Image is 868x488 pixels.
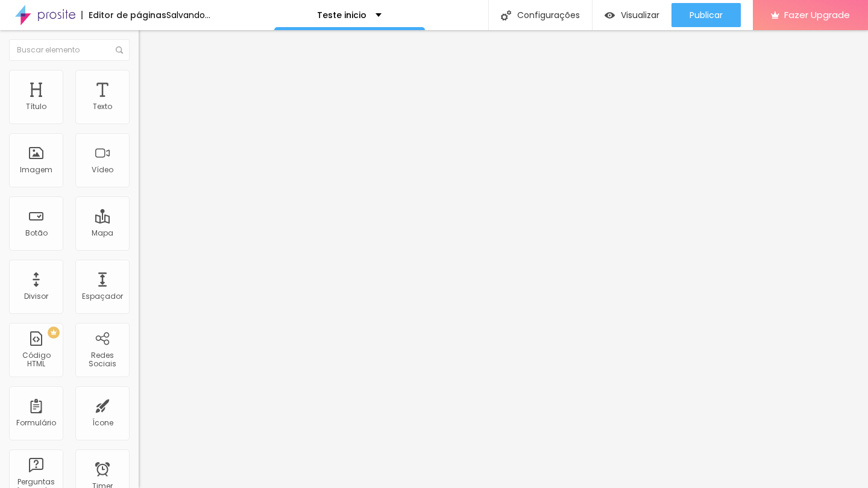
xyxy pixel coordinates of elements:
div: Ícone [92,419,113,427]
span: Visualizar [621,10,659,20]
div: Botão [25,229,48,237]
div: Salvando... [166,11,210,19]
div: Imagem [20,166,52,174]
div: Código HTML [12,351,60,369]
div: Divisor [24,292,48,301]
iframe: Editor [139,30,868,488]
button: Visualizar [593,3,671,27]
div: Redes Sociais [78,351,126,369]
div: Título [26,102,46,111]
img: Icone [501,10,511,20]
div: Editor de páginas [81,11,166,19]
div: Espaçador [82,292,123,301]
img: Icone [116,46,123,54]
div: Mapa [92,229,113,237]
input: Buscar elemento [9,39,130,61]
div: Formulário [16,419,56,427]
span: Publicar [690,10,723,20]
img: view-1.svg [605,10,615,20]
p: Teste inicio [317,11,366,19]
div: Vídeo [92,166,113,174]
span: Fazer Upgrade [784,10,850,20]
button: Publicar [671,3,741,27]
div: Texto [93,102,112,111]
